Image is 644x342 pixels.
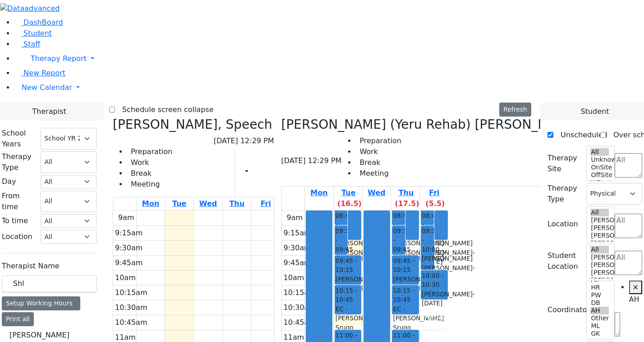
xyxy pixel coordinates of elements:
[282,287,318,298] div: 10:15am
[334,187,363,210] a: August 19, 2025
[633,283,639,291] span: ×
[23,40,40,48] span: Staff
[590,314,609,322] option: Other
[22,83,72,92] span: New Calendar
[422,271,447,290] span: 10:00 - 10:30
[422,226,439,254] span: 09:15 - 10:00
[336,256,360,275] span: 09:45 - 10:15
[590,284,609,291] option: HR
[2,128,35,150] label: School Years
[590,239,609,247] option: [PERSON_NAME] 2
[127,146,172,157] li: Preparation
[590,156,609,164] option: Unknown
[2,191,35,212] label: From time
[590,253,609,261] option: [PERSON_NAME] 5
[269,164,274,179] div: Delete
[393,323,418,333] div: [PERSON_NAME]
[336,211,353,239] span: 08:45 - 09:15
[23,69,65,77] span: New Report
[590,330,609,337] option: GK
[356,157,401,168] li: Break
[590,322,609,330] option: ML
[590,299,609,307] option: DB
[23,18,63,27] span: DashBoard
[2,296,80,310] div: Setup Working Hours
[336,286,360,305] span: 10:15 - 10:45
[14,50,644,68] a: Therapy Report
[590,269,609,276] option: [PERSON_NAME] 3
[2,151,35,173] label: Therapy Type
[581,106,609,117] span: Student
[393,284,418,302] div: [PERSON_NAME]
[14,40,40,48] a: Staff
[590,261,609,269] option: [PERSON_NAME] 4
[308,187,329,199] a: August 18, 2025
[140,197,161,210] a: August 18, 2025
[282,243,313,253] div: 9:30am
[113,287,149,298] div: 10:15am
[629,281,642,294] button: Remove item
[393,256,418,275] span: 09:45 - 10:15
[336,254,347,272] div: [PERSON_NAME]
[590,179,609,187] option: WP
[590,216,609,224] option: [PERSON_NAME] 5
[261,164,265,179] div: Setup
[2,216,28,226] label: To time
[615,312,620,337] textarea: Search
[590,246,609,253] option: All
[198,197,219,210] a: August 20, 2025
[422,254,473,263] span: [PERSON_NAME]
[395,198,419,209] label: (17.5)
[615,251,642,275] textarea: Search
[422,309,447,318] div: [PERSON_NAME]
[2,176,16,187] label: Day
[127,179,172,190] li: Meeting
[336,239,386,248] span: [PERSON_NAME]
[366,187,387,199] a: August 20, 2025
[285,212,304,223] div: 9am
[282,272,306,283] div: 10am
[127,157,172,168] li: Work
[425,198,445,209] label: (5.5)
[499,103,531,117] button: Refresh
[113,272,138,283] div: 10am
[214,136,274,146] span: [DATE] 12:29 PM
[113,258,144,268] div: 9:45am
[356,146,401,157] li: Work
[23,29,52,37] span: Student
[615,214,642,238] textarea: Search
[629,295,639,304] span: AH
[547,153,581,174] label: Therapy Site
[629,281,642,305] li: AH
[393,211,410,239] span: 08:45 - 09:15
[393,239,444,248] span: [PERSON_NAME]
[590,307,609,314] option: AH
[391,187,421,210] a: August 21, 2025
[336,275,386,284] span: [PERSON_NAME]
[14,79,644,97] a: New Calendar
[2,312,34,326] button: Print all
[422,290,447,308] div: [PERSON_NAME]
[422,211,439,239] span: 08:45 - 09:15
[259,197,273,210] a: August 22, 2025
[227,197,246,210] a: August 21, 2025
[116,212,136,223] div: 9am
[2,231,32,242] label: Location
[14,18,63,27] a: DashBoard
[282,258,313,268] div: 9:45am
[113,228,144,239] div: 9:15am
[337,198,362,209] label: (16.5)
[590,209,609,216] option: All
[547,219,578,230] label: Location
[393,254,405,272] div: [PERSON_NAME]
[590,232,609,239] option: [PERSON_NAME] 3
[282,317,318,328] div: 10:45am
[422,239,473,248] span: [PERSON_NAME]
[113,243,144,253] div: 9:30am
[393,305,444,323] span: EC - [PERSON_NAME]
[615,153,642,178] textarea: Search
[547,183,581,205] label: Therapy Type
[14,69,65,77] a: New Report
[336,305,386,323] span: EC - [PERSON_NAME]
[253,164,257,179] div: Report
